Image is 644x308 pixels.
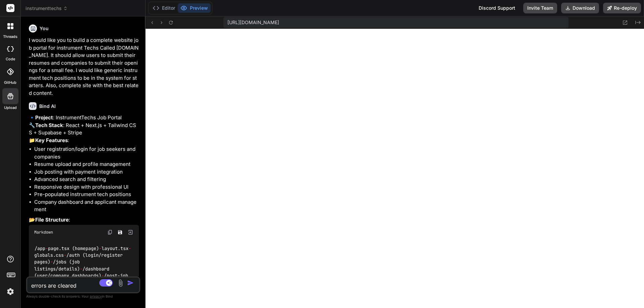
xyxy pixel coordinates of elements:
[35,122,63,128] strong: Tech Stack
[523,3,557,13] button: Invite Team
[35,217,69,223] strong: File Structure
[603,3,641,13] button: Re-deploy
[40,25,49,32] h6: You
[27,278,120,290] textarea: errors are cleared
[150,3,178,13] button: Editor
[127,229,133,235] img: Open in Browser
[35,114,53,121] strong: Project
[26,293,140,300] p: Always double-check its answers. Your in Bind
[34,198,139,213] li: Company dashboard and applicant management
[34,191,139,198] li: Pre-populated instrument tech positions
[227,19,279,26] span: [URL][DOMAIN_NAME]
[39,103,56,110] h6: Bind AI
[146,29,644,308] iframe: Preview
[50,259,53,265] span: -
[64,252,66,258] span: -
[35,137,68,143] strong: Key Features
[80,266,83,272] span: -
[5,286,16,297] img: settings
[34,183,139,191] li: Responsive design with professional UI
[561,3,599,13] button: Download
[29,114,139,144] p: 🔹 : InstrumentTechs Job Portal 🔧 : React + Next.js + Tailwind CSS + Supabase + Stripe 📁 :
[45,245,48,251] span: -
[6,56,15,62] label: code
[4,105,17,111] label: Upload
[25,5,68,12] span: instrumenttechs
[115,228,125,237] button: Save file
[29,37,139,97] p: I would like you to build a complete website job portal for instrument Techs Called [DOMAIN_NAME]...
[128,245,131,251] span: -
[475,3,519,13] div: Discord Support
[29,216,139,224] p: 📂 :
[34,168,139,176] li: Job posting with payment integration
[99,245,102,251] span: -
[90,294,102,298] span: privacy
[3,34,17,40] label: threads
[4,80,16,85] label: GitHub
[101,273,104,279] span: -
[34,230,53,235] span: Markdown
[117,279,124,287] img: attachment
[34,161,139,168] li: Resume upload and profile management
[34,176,139,183] li: Advanced search and filtering
[107,230,113,235] img: copy
[127,280,134,286] img: icon
[178,3,211,13] button: Preview
[34,145,139,161] li: User registration/login for job seekers and companies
